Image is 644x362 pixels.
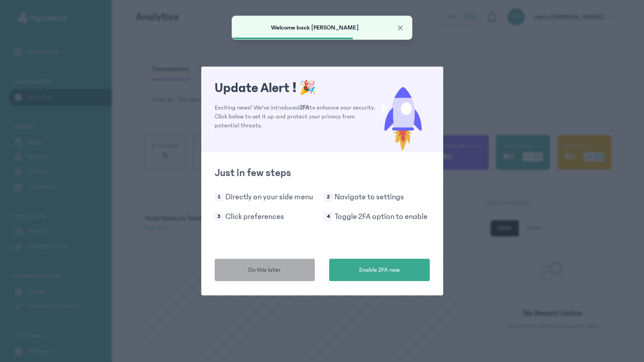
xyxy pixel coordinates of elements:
[248,265,281,275] span: Do this later
[271,24,359,31] span: Welcome back [PERSON_NAME]
[359,265,400,275] span: Enable 2FA now
[299,80,316,96] span: 🎉
[215,259,315,281] button: Do this later
[335,210,428,223] p: Toggle 2FA option to enable
[396,23,405,32] button: Close
[215,103,376,130] p: Exciting news! We've introduced to enhance your security. Click below to set it up and protect yo...
[335,191,404,203] p: Navigate to settings
[324,212,333,221] span: 4
[225,210,284,223] p: Click preferences
[329,259,430,281] button: Enable 2FA now
[324,193,333,202] span: 2
[300,104,309,111] span: 2FA
[215,212,224,221] span: 3
[215,166,430,180] h2: Just in few steps
[215,80,376,96] h1: Update Alert !
[225,191,313,203] p: Directly on your side menu
[215,193,224,202] span: 1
